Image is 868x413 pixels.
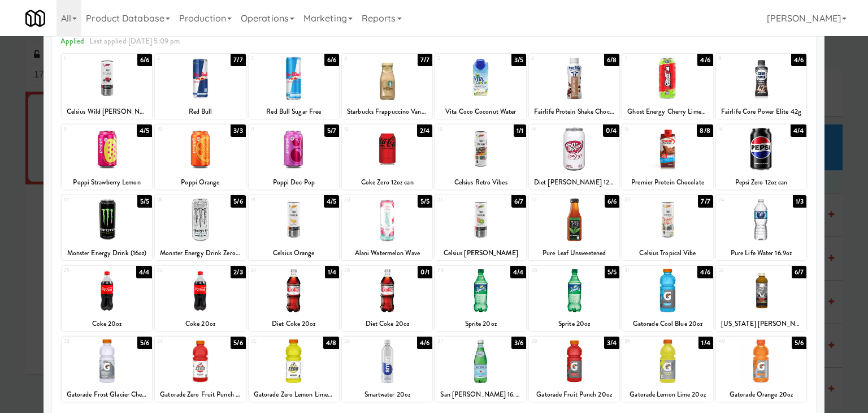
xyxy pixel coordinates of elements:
[62,246,152,260] div: Monster Energy Drink (16oz)
[155,388,245,402] div: Gatorade Zero Fruit Punch 20oz
[622,337,713,402] div: 391/4Gatorade Lemon Lime 20oz
[249,266,339,331] div: 271/4Diet Coke 20oz
[64,124,107,134] div: 9
[531,195,574,205] div: 22
[157,105,244,119] div: Red Bull
[155,337,245,402] div: 345/6Gatorade Zero Fruit Punch 20oz
[529,54,619,119] div: 66/8Fairlife Protein Shake Chocolate
[250,175,337,190] div: Poppi Doc Pop
[435,337,526,402] div: 373/6San [PERSON_NAME] 16.9oz
[342,388,432,402] div: Smartwater 20oz
[697,124,713,137] div: 8/8
[251,124,294,134] div: 11
[624,317,711,331] div: Gatorade Cool Blue 20oz
[64,54,107,63] div: 1
[435,388,526,402] div: San [PERSON_NAME] 16.9oz
[63,105,150,119] div: Celsius Wild [PERSON_NAME]
[437,388,524,402] div: San [PERSON_NAME] 16.9oz
[529,246,619,260] div: Pure Leaf Unsweetened
[342,195,432,260] div: 205/5Alani Watermelon Wave
[716,195,806,260] div: 241/3Pure Life Water 16.9oz
[718,175,805,190] div: Pepsi Zero 12oz can
[624,195,667,205] div: 23
[157,337,200,346] div: 34
[344,105,431,119] div: Starbucks Frappuccino Vanilla
[137,124,152,137] div: 4/5
[155,124,245,190] div: 103/3Poppi Orange
[698,337,713,349] div: 1/4
[435,175,526,190] div: Celsius Retro Vibes
[529,388,619,402] div: Gatorade Fruit Punch 20oz
[531,317,618,331] div: Sprite 20oz
[529,175,619,190] div: Diet [PERSON_NAME] 12oz can
[529,105,619,119] div: Fairlife Protein Shake Chocolate
[250,246,337,260] div: Celsius Orange
[89,36,180,46] span: Last applied [DATE] 5:09 pm
[792,337,806,349] div: 5/6
[531,54,574,63] div: 6
[622,195,713,260] div: 237/7Celsius Tropical Vibe
[624,54,667,63] div: 7
[231,266,245,278] div: 2/3
[155,175,245,190] div: Poppi Orange
[792,266,806,278] div: 6/7
[63,388,150,402] div: Gatorade Frost Glacier Cherry 20oz
[514,124,526,137] div: 1/1
[718,105,805,119] div: Fairlife Core Power Elite 42g
[251,266,294,276] div: 27
[342,337,432,402] div: 364/6Smartwater 20oz
[249,54,339,119] div: 36/6Red Bull Sugar Free
[157,317,244,331] div: Coke 20oz
[531,124,574,134] div: 14
[251,337,294,346] div: 35
[604,337,619,349] div: 3/4
[435,195,526,260] div: 216/7Celsius [PERSON_NAME]
[622,317,713,331] div: Gatorade Cool Blue 20oz
[698,195,713,208] div: 7/7
[624,246,711,260] div: Celsius Tropical Vibe
[716,317,806,331] div: [US_STATE] [PERSON_NAME] Lite
[435,54,526,119] div: 53/5Vita Coco Coconut Water
[64,195,107,205] div: 17
[250,105,337,119] div: Red Bull Sugar Free
[624,175,711,190] div: Premier Protein Chocolate
[604,54,619,66] div: 6/8
[249,317,339,331] div: Diet Coke 20oz
[531,337,574,346] div: 38
[624,105,711,119] div: Ghost Energy Cherry Limeade
[62,124,152,190] div: 94/5Poppi Strawberry Lemon
[249,388,339,402] div: Gatorade Zero Lemon Lime 20oz
[342,317,432,331] div: Diet Coke 20oz
[529,195,619,260] div: 226/6Pure Leaf Unsweetened
[622,54,713,119] div: 74/6Ghost Energy Cherry Limeade
[624,266,667,276] div: 31
[62,195,152,260] div: 175/5Monster Energy Drink (16oz)
[437,337,480,346] div: 37
[157,175,244,190] div: Poppi Orange
[344,175,431,190] div: Coke Zero 12oz can
[511,195,526,208] div: 6/7
[231,124,245,137] div: 3/3
[417,337,432,349] div: 4/6
[437,105,524,119] div: Vita Coco Coconut Water
[155,54,245,119] div: 27/7Red Bull
[622,266,713,331] div: 314/6Gatorade Cool Blue 20oz
[249,124,339,190] div: 115/7Poppi Doc Pop
[63,317,150,331] div: Coke 20oz
[342,175,432,190] div: Coke Zero 12oz can
[718,54,761,63] div: 8
[791,124,806,137] div: 4/4
[137,337,152,349] div: 5/6
[324,54,339,66] div: 6/6
[622,124,713,190] div: 158/8Premier Protein Chocolate
[531,175,618,190] div: Diet [PERSON_NAME] 12oz can
[716,246,806,260] div: Pure Life Water 16.9oz
[437,175,524,190] div: Celsius Retro Vibes
[323,337,339,349] div: 4/8
[63,175,150,190] div: Poppi Strawberry Lemon
[344,195,387,205] div: 20
[435,124,526,190] div: 131/1Celsius Retro Vibes
[155,246,245,260] div: Monster Energy Drink Zero Ultra (16oz)
[249,246,339,260] div: Celsius Orange
[529,124,619,190] div: 140/4Diet [PERSON_NAME] 12oz can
